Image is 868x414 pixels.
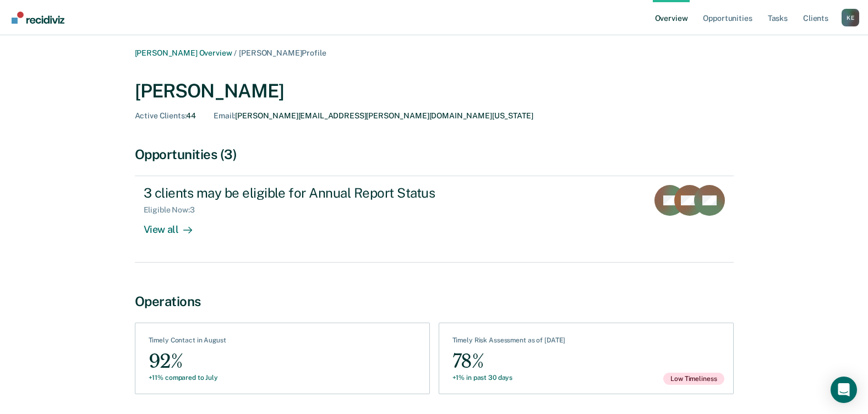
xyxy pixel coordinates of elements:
div: Eligible Now : 3 [144,205,204,215]
div: [PERSON_NAME][EMAIL_ADDRESS][PERSON_NAME][DOMAIN_NAME][US_STATE] [214,111,533,121]
div: View all [144,215,205,236]
div: +1% in past 30 days [452,374,566,382]
span: Low Timeliness [663,373,724,385]
div: 44 [135,111,196,121]
div: 78% [452,349,566,374]
button: Profile dropdown button [842,9,859,26]
span: Email : [214,111,235,120]
div: K E [842,9,859,26]
div: +11% compared to July [149,374,226,382]
div: Open Intercom Messenger [831,377,857,403]
div: Timely Risk Assessment as of [DATE] [452,336,566,348]
div: Timely Contact in August [149,336,226,348]
a: [PERSON_NAME] Overview [135,48,232,57]
span: / [232,48,239,57]
span: [PERSON_NAME] Profile [239,48,326,57]
a: 3 clients may be eligible for Annual Report StatusEligible Now:3View all [135,176,734,263]
div: 3 clients may be eligible for Annual Report Status [144,185,530,201]
div: Operations [135,293,734,309]
div: [PERSON_NAME] [135,80,734,102]
img: Recidiviz [12,12,64,24]
div: 92% [149,349,226,374]
span: Active Clients : [135,111,187,120]
div: Opportunities (3) [135,146,734,162]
